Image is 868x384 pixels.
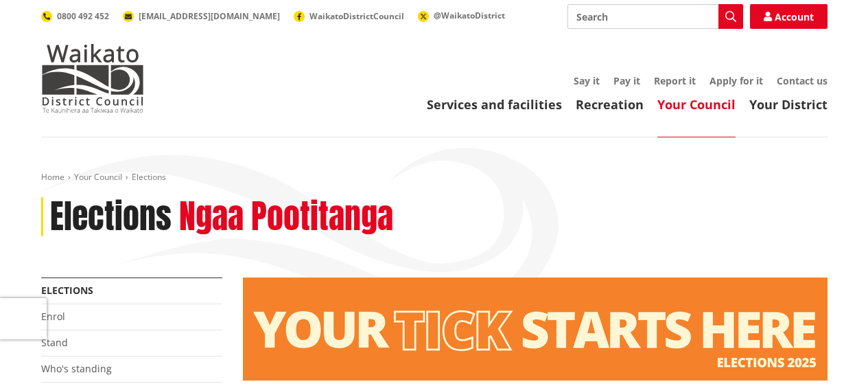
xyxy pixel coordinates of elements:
[50,197,172,237] h1: Elections
[427,96,562,113] a: Services and facilities
[41,172,828,183] nav: breadcrumb
[132,171,166,183] span: Elections
[749,96,828,113] a: Your District
[654,74,696,87] a: Report it
[434,10,505,21] span: @WaikatoDistrict
[41,10,109,22] a: 0800 492 452
[41,44,144,113] img: Waikato District Council - Te Kaunihera aa Takiwaa o Waikato
[41,362,112,375] a: Who's standing
[657,96,736,113] a: Your Council
[309,10,404,22] span: WaikatoDistrictCouncil
[750,4,828,29] a: Account
[574,74,600,87] a: Say it
[41,171,64,183] a: Home
[709,74,763,87] a: Apply for it
[74,171,122,183] a: Your Council
[243,278,828,381] img: Elections - Website banner
[294,10,404,22] a: WaikatoDistrictCouncil
[777,74,828,87] a: Contact us
[179,197,393,237] h2: Ngaa Pootitanga
[57,10,109,22] span: 0800 492 452
[613,74,640,87] a: Pay it
[41,284,93,297] a: Elections
[139,10,280,22] span: [EMAIL_ADDRESS][DOMAIN_NAME]
[418,10,505,21] a: @WaikatoDistrict
[123,10,280,22] a: [EMAIL_ADDRESS][DOMAIN_NAME]
[41,310,65,323] a: Enrol
[576,96,644,113] a: Recreation
[41,336,68,349] a: Stand
[567,4,743,29] input: Search input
